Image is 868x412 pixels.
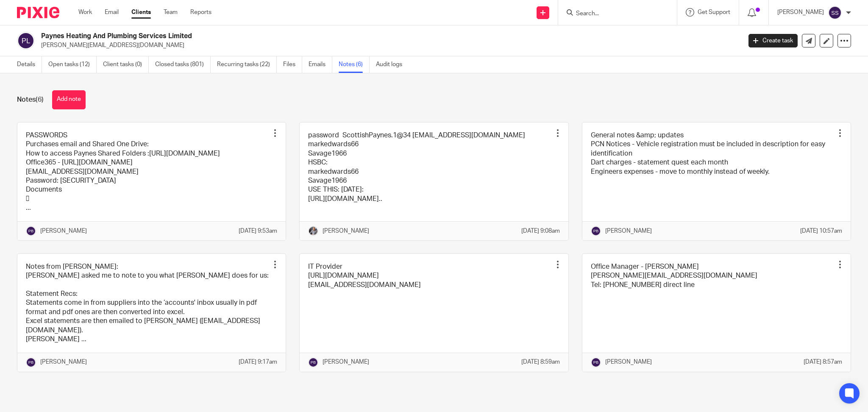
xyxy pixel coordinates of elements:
[376,56,409,73] a: Audit logs
[17,56,42,73] a: Details
[521,227,560,235] p: [DATE] 9:08am
[575,10,651,18] input: Search
[521,358,560,366] p: [DATE] 8:59am
[26,357,36,367] img: svg%3E
[804,358,842,366] p: [DATE] 8:57am
[605,227,652,235] p: [PERSON_NAME]
[26,226,36,236] img: svg%3E
[777,8,824,17] p: [PERSON_NAME]
[239,358,277,366] p: [DATE] 9:17am
[323,227,369,235] p: [PERSON_NAME]
[36,96,44,103] span: (6)
[828,6,842,19] img: svg%3E
[698,9,730,15] span: Get Support
[605,358,652,366] p: [PERSON_NAME]
[52,90,86,109] button: Add note
[591,357,601,367] img: svg%3E
[217,56,277,73] a: Recurring tasks (22)
[309,56,332,73] a: Emails
[164,8,178,17] a: Team
[78,8,92,17] a: Work
[131,8,151,17] a: Clients
[800,227,842,235] p: [DATE] 10:57am
[308,226,318,236] img: -%20%20-%20studio@ingrained.co.uk%20for%20%20-20220223%20at%20101413%20-%201W1A2026.jpg
[748,34,798,47] a: Create task
[190,8,211,17] a: Reports
[323,358,369,366] p: [PERSON_NAME]
[17,7,59,18] img: Pixie
[17,95,44,104] h1: Notes
[239,227,277,235] p: [DATE] 9:53am
[283,56,302,73] a: Files
[40,227,87,235] p: [PERSON_NAME]
[41,41,736,50] p: [PERSON_NAME][EMAIL_ADDRESS][DOMAIN_NAME]
[308,357,318,367] img: svg%3E
[103,56,149,73] a: Client tasks (0)
[17,32,35,50] img: svg%3E
[48,56,97,73] a: Open tasks (12)
[155,56,211,73] a: Closed tasks (801)
[105,8,119,17] a: Email
[591,226,601,236] img: svg%3E
[40,358,87,366] p: [PERSON_NAME]
[41,32,597,41] h2: Paynes Heating And Plumbing Services Limited
[339,56,370,73] a: Notes (6)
